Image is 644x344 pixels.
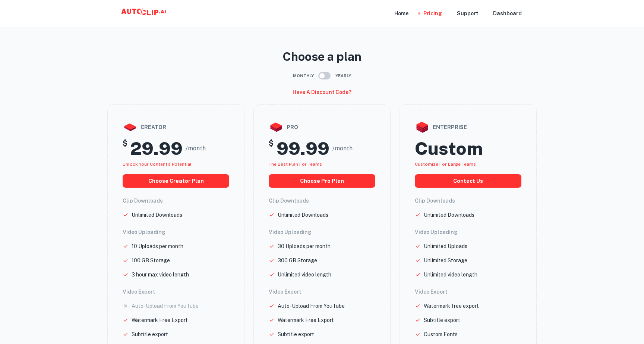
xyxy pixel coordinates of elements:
span: Monthly [293,73,314,79]
div: pro [269,120,375,135]
p: Custom Fonts [424,330,458,338]
button: Contact us [415,174,521,188]
p: 10 Uploads per month [132,242,183,250]
p: Subtitle export [132,330,168,338]
p: 300 GB Storage [278,256,317,265]
p: Unlimited Downloads [132,211,182,219]
button: choose pro plan [269,174,375,188]
h6: Video Uploading [123,228,229,236]
span: Yearly [335,73,351,79]
span: The best plan for teams [269,162,322,167]
h6: Clip Downloads [269,197,375,205]
p: Unlimited video length [278,270,331,279]
h6: Clip Downloads [123,197,229,205]
span: Customize for large teams [415,162,476,167]
p: Subtitle export [278,330,314,338]
button: Have a discount code? [290,86,354,98]
span: /month [332,144,353,153]
h6: Have a discount code? [293,88,351,96]
p: 100 GB Storage [132,256,170,265]
p: Watermark Free Export [278,316,334,324]
p: Watermark free export [424,302,479,310]
p: Unlimited video length [424,270,477,279]
h6: Video Uploading [415,228,521,236]
p: Choose a plan [107,48,537,66]
h5: $ [123,138,127,159]
p: Auto-Upload From YouTube [278,302,345,310]
h2: 99.99 [277,138,329,159]
span: /month [186,144,206,153]
div: creator [123,120,229,135]
h5: $ [269,138,274,159]
h6: Video Export [415,288,521,296]
h2: 29.99 [130,138,183,159]
h6: Video Export [269,288,375,296]
span: Unlock your Content's potential [123,162,192,167]
h6: Video Uploading [269,228,375,236]
p: 30 Uploads per month [278,242,331,250]
p: Auto-Upload From YouTube [132,302,199,310]
p: Watermark Free Export [132,316,188,324]
p: Unlimited Storage [424,256,467,265]
button: choose creator plan [123,174,229,188]
h2: Custom [415,138,483,159]
p: Subtitle export [424,316,460,324]
p: Unlimited Downloads [278,211,328,219]
div: enterprise [415,120,521,135]
h6: Clip Downloads [415,197,521,205]
p: Unlimited Downloads [424,211,474,219]
p: Unlimited Uploads [424,242,467,250]
p: 3 hour max video length [132,270,189,279]
h6: Video Export [123,288,229,296]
